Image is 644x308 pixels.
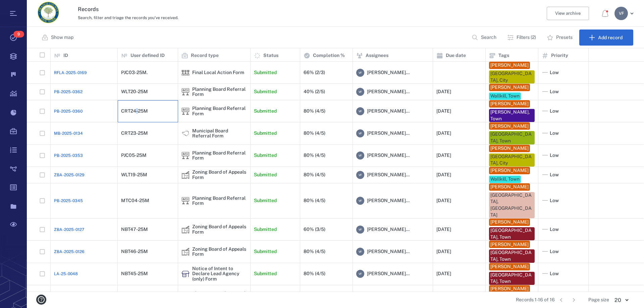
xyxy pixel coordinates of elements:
[550,226,559,233] span: Low
[54,172,85,178] a: ZBA-2025-0129
[490,272,533,285] div: [GEOGRAPHIC_DATA], Town
[181,129,190,137] div: Municipal Board Referral Form
[551,52,568,59] p: Priority
[121,70,148,75] div: PJC03-25M.
[614,7,628,20] div: V F
[490,153,533,167] div: [GEOGRAPHIC_DATA], City
[181,69,190,77] div: Final Local Action Form
[254,226,277,233] p: Submitted
[38,2,59,25] a: Go home
[503,29,541,46] button: Filters (2)
[78,5,443,13] h3: Records
[498,52,509,59] p: Tags
[254,248,277,255] p: Submitted
[181,151,190,160] div: Planning Board Referral Form
[588,297,609,303] span: Page size
[181,248,190,256] img: icon Zoning Board of Appeals Form
[254,270,277,277] p: Submitted
[304,271,325,276] div: 80% (4/5)
[181,270,190,278] div: Notice of Intent to Declare Lead Agency (only) Form
[490,131,533,144] div: [GEOGRAPHIC_DATA], Town
[609,296,633,304] div: 20
[63,52,68,59] p: ID
[181,226,190,234] div: Zoning Board of Appeals Form
[181,69,190,77] img: icon Final Local Action Form
[304,109,325,114] div: 80% (4/5)
[490,62,529,69] div: [PERSON_NAME]
[550,130,559,137] span: Low
[54,271,78,277] span: LA-25-0048
[130,52,165,59] p: User defined ID
[181,107,190,115] div: Planning Board Referral Form
[367,248,410,255] span: [PERSON_NAME]...
[313,52,345,59] p: Completion %
[304,131,325,136] div: 80% (4/5)
[181,226,190,234] img: icon Zoning Board of Appeals Form
[192,266,247,282] div: Notice of Intent to Declare Lead Agency (only) Form
[54,227,84,233] a: ZBA-2025-0127
[34,292,49,307] button: help
[192,70,244,75] div: Final Local Action Form
[436,131,451,136] div: [DATE]
[121,271,148,276] div: NBT45-25M
[121,153,147,158] div: PJC05-25M
[550,88,559,95] span: Low
[481,34,496,41] p: Search
[490,145,529,152] div: [PERSON_NAME]
[356,88,364,96] div: V F
[490,227,533,240] div: [GEOGRAPHIC_DATA], Town
[254,172,277,178] p: Submitted
[490,241,529,248] div: [PERSON_NAME]
[121,227,148,232] div: NBT47-25M
[181,171,190,179] div: Zoning Board of Appeals Form
[490,184,529,190] div: [PERSON_NAME]
[490,93,520,100] div: Wallkill, Town
[254,69,277,76] p: Submitted
[304,172,325,177] div: 80% (4/5)
[436,198,451,203] div: [DATE]
[490,249,533,262] div: [GEOGRAPHIC_DATA], Town
[78,15,178,20] span: Search, filter and triage the records you've received.
[254,152,277,159] p: Submitted
[614,7,636,20] button: VF
[436,153,451,158] div: [DATE]
[490,192,533,218] div: [GEOGRAPHIC_DATA], [GEOGRAPHIC_DATA]
[54,70,87,76] a: RFLA-2025-0169
[366,52,388,59] p: Assignees
[550,69,559,76] span: Low
[192,170,247,180] div: Zoning Board of Appeals Form
[304,198,325,203] div: 80% (4/5)
[356,129,364,137] div: V F
[550,248,559,255] span: Low
[54,89,83,95] a: PB-2025-0362
[181,129,190,137] img: icon Municipal Board Referral Form
[490,263,529,270] div: [PERSON_NAME]
[13,31,24,38] span: 9
[490,123,529,130] div: [PERSON_NAME]
[556,34,573,41] p: Presets
[367,152,410,159] span: [PERSON_NAME]...
[356,197,364,205] div: V F
[367,172,410,178] span: [PERSON_NAME]...
[54,198,83,204] a: PB-2025-0345
[254,197,277,204] p: Submitted
[550,197,559,204] span: Low
[356,248,364,256] div: V F
[446,52,466,59] p: Due date
[54,130,83,136] span: MB-2025-0134
[367,69,410,76] span: [PERSON_NAME]...
[490,70,533,83] div: [GEOGRAPHIC_DATA], City
[254,108,277,115] p: Submitted
[51,34,73,41] p: Show map
[181,88,190,96] img: icon Planning Board Referral Form
[356,270,364,278] div: V F
[121,131,148,136] div: CRT23-25M
[550,172,559,178] span: Low
[436,249,451,254] div: [DATE]
[191,52,219,59] p: Record type
[367,108,410,115] span: [PERSON_NAME]...
[436,89,451,94] div: [DATE]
